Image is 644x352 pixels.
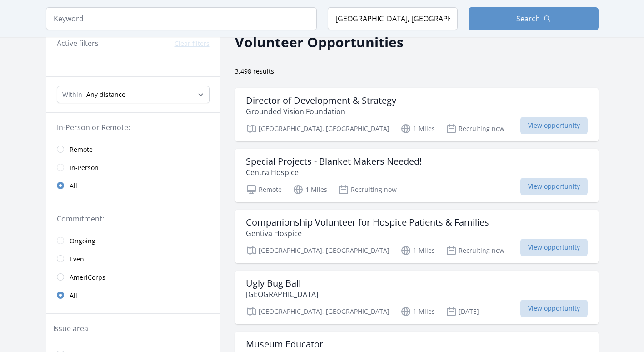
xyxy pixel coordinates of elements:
a: Ugly Bug Ball [GEOGRAPHIC_DATA] [GEOGRAPHIC_DATA], [GEOGRAPHIC_DATA] 1 Miles [DATE] View opportunity [235,271,599,324]
span: View opportunity [520,178,588,195]
span: View opportunity [520,117,588,134]
input: Keyword [46,7,317,30]
span: AmeriCorps [70,273,105,282]
a: Companionship Volunteer for Hospice Patients & Families Gentiva Hospice [GEOGRAPHIC_DATA], [GEOGR... [235,210,599,263]
a: AmeriCorps [46,268,220,286]
span: All [70,181,77,191]
p: [DATE] [446,306,479,317]
h3: Museum Educator [246,339,323,350]
h2: Volunteer Opportunities [235,32,404,52]
span: View opportunity [520,300,588,317]
h3: Ugly Bug Ball [246,278,318,289]
span: Ongoing [70,236,95,246]
p: Gentiva Hospice [246,228,489,239]
a: Special Projects - Blanket Makers Needed! Centra Hospice Remote 1 Miles Recruiting now View oppor... [235,149,599,202]
p: 1 Miles [400,123,435,134]
h3: Special Projects - Blanket Makers Needed! [246,156,422,167]
p: Remote [246,184,282,195]
legend: Issue area [53,323,88,334]
a: Ongoing [46,231,220,250]
p: [GEOGRAPHIC_DATA], [GEOGRAPHIC_DATA] [246,123,389,134]
select: Search Radius [57,86,210,103]
a: Director of Development & Strategy Grounded Vision Foundation [GEOGRAPHIC_DATA], [GEOGRAPHIC_DATA... [235,88,599,141]
p: 1 Miles [400,306,435,317]
a: In-Person [46,158,220,176]
span: Remote [70,145,93,154]
a: All [46,176,220,195]
input: Location [328,7,458,30]
p: Grounded Vision Foundation [246,106,396,117]
h3: Director of Development & Strategy [246,95,396,106]
span: All [70,291,77,300]
p: [GEOGRAPHIC_DATA] [246,289,318,300]
span: Search [516,13,540,24]
span: View opportunity [520,239,588,256]
a: All [46,286,220,304]
p: Centra Hospice [246,167,422,178]
a: Event [46,250,220,268]
p: Recruiting now [446,245,504,256]
legend: In-Person or Remote: [57,122,210,133]
h3: Companionship Volunteer for Hospice Patients & Families [246,217,489,228]
button: Search [469,7,599,30]
p: Recruiting now [338,184,397,195]
a: Remote [46,140,220,158]
span: 3,498 results [235,67,274,75]
h3: Active filters [57,38,99,49]
legend: Commitment: [57,213,210,224]
p: Recruiting now [446,123,504,134]
p: [GEOGRAPHIC_DATA], [GEOGRAPHIC_DATA] [246,245,389,256]
p: 1 Miles [293,184,327,195]
p: [GEOGRAPHIC_DATA], [GEOGRAPHIC_DATA] [246,306,389,317]
span: In-Person [70,163,99,172]
p: 1 Miles [400,245,435,256]
button: Clear filters [175,39,210,48]
span: Event [70,255,86,264]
